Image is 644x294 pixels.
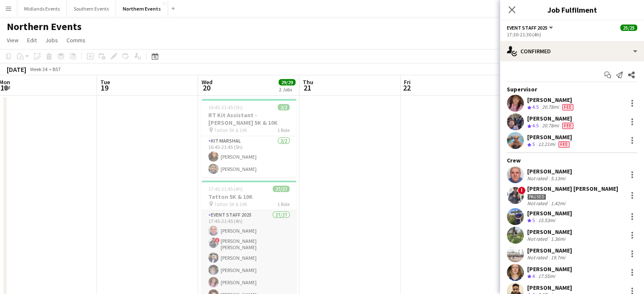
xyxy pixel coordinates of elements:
span: 4.5 [532,104,539,110]
span: Tatton 5K & 10K [214,127,247,133]
span: 1 Role [277,201,290,207]
div: 1.36mi [549,236,567,242]
span: 2/2 [278,104,290,110]
div: 17.55mi [536,273,557,280]
a: Edit [24,35,40,46]
div: [PERSON_NAME] [527,168,572,175]
app-job-card: 16:45-21:45 (5h)2/2RT Kit Assistant - [PERSON_NAME] 5K & 10K Tatton 5K & 10K1 RoleKit Marshal2/21... [202,99,296,177]
div: BST [53,66,61,72]
div: [PERSON_NAME] [527,133,572,141]
span: 29/29 [279,79,296,85]
span: 5 [532,141,535,147]
span: 27/27 [273,186,290,192]
div: Not rated [527,175,549,181]
div: 5.13mi [549,175,567,181]
div: Crew [500,157,644,164]
h3: RT Kit Assistant - [PERSON_NAME] 5K & 10K [202,111,296,126]
app-card-role: Kit Marshal2/216:45-21:45 (5h)[PERSON_NAME][PERSON_NAME] [202,136,296,177]
h1: Northern Events [7,20,82,33]
span: 20 [200,83,213,93]
span: 4.5 [532,122,539,129]
span: View [7,36,19,44]
span: Event Staff 2025 [507,25,547,31]
div: [PERSON_NAME] [527,265,572,273]
span: 5 [532,217,535,223]
div: 15.53mi [536,217,557,224]
div: [DATE] [7,65,26,74]
span: 1 Role [277,127,290,133]
span: Wed [202,78,213,86]
div: 1.42mi [549,200,567,206]
div: [PERSON_NAME] [527,209,572,217]
span: Edit [27,36,37,44]
a: View [3,35,22,46]
div: Not rated [527,236,549,242]
div: Crew has different fees then in role [561,122,575,129]
span: 25/25 [620,25,637,31]
div: Crew has different fees then in role [557,141,571,148]
h3: Job Fulfilment [500,4,644,15]
div: [PERSON_NAME] [527,247,572,254]
h3: Tatton 5K & 10K [202,193,296,201]
div: Crew has different fees then in role [561,104,575,111]
div: Paused [527,194,546,200]
span: 19 [99,83,110,93]
div: 20.78mi [540,104,561,111]
div: 19.7mi [549,254,567,261]
span: 16:45-21:45 (5h) [208,104,243,110]
span: ! [215,238,220,243]
span: Tue [100,78,110,86]
span: Week 34 [28,66,49,72]
span: Thu [303,78,313,86]
button: Midlands Events [17,0,67,17]
div: [PERSON_NAME] [PERSON_NAME] [527,185,618,192]
span: 17:45-21:45 (4h) [208,186,243,192]
span: 4 [532,273,535,279]
span: 21 [301,83,313,93]
button: Northern Events [116,0,168,17]
button: Southern Events [67,0,116,17]
a: Jobs [42,35,61,46]
div: [PERSON_NAME] [527,228,572,236]
div: 12.21mi [536,141,557,148]
div: Supervisor [500,85,644,93]
span: Fee [562,104,573,110]
div: Not rated [527,254,549,261]
div: [PERSON_NAME] [527,115,575,122]
span: Comms [66,36,86,44]
span: Tatton 5K & 10K [214,201,247,207]
span: Fee [562,123,573,129]
span: 22 [403,83,411,93]
div: 20.78mi [540,122,561,129]
span: Fee [558,141,569,148]
a: Comms [63,35,89,46]
span: ! [518,187,525,194]
div: 2 Jobs [279,86,295,93]
span: Jobs [45,36,58,44]
div: 17:30-21:30 (4h) [507,31,637,38]
div: [PERSON_NAME] [527,96,575,104]
div: Not rated [527,200,549,206]
div: Confirmed [500,41,644,61]
button: Event Staff 2025 [507,25,554,31]
div: [PERSON_NAME] [527,284,572,291]
span: Fri [404,78,411,86]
